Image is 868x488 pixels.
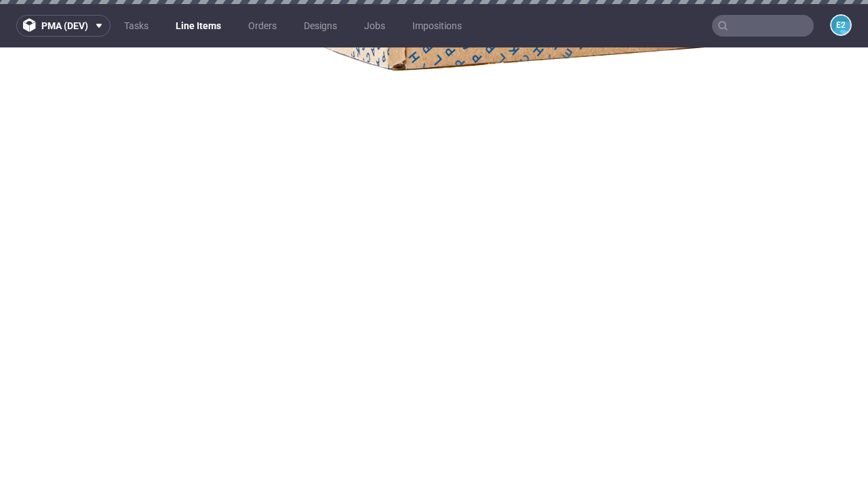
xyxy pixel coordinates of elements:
[41,21,88,30] span: pma (dev)
[404,15,470,37] a: Impositions
[240,15,285,37] a: Orders
[356,15,393,37] a: Jobs
[296,15,345,37] a: Designs
[831,16,850,35] figcaption: e2
[16,15,111,37] button: pma (dev)
[116,15,157,37] a: Tasks
[167,15,229,37] a: Line Items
